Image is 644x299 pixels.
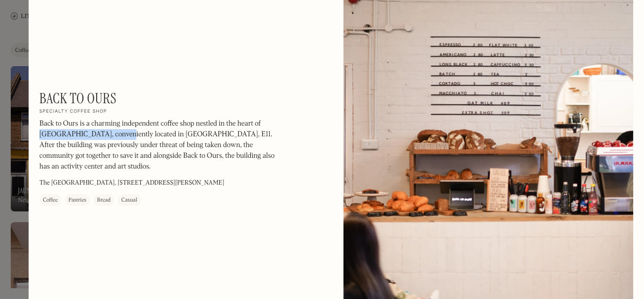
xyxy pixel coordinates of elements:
[121,196,137,205] div: Casual
[39,90,116,107] h1: Back to Ours
[97,196,110,205] div: Bread
[39,118,281,172] p: Back to Ours is a charming independent coffee shop nestled in the heart of [GEOGRAPHIC_DATA], con...
[43,196,58,205] div: Coffee
[68,196,86,205] div: Pastries
[39,109,107,115] h2: Specialty coffee shop
[39,178,224,188] p: The [GEOGRAPHIC_DATA], [STREET_ADDRESS][PERSON_NAME]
